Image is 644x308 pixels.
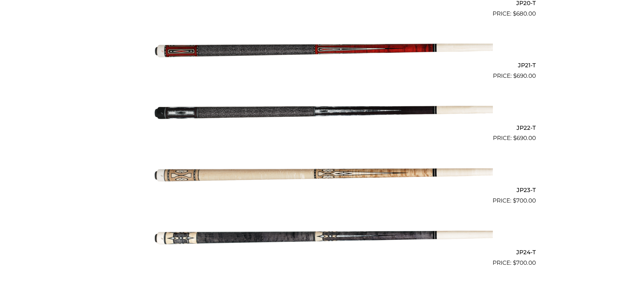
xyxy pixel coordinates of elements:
[513,72,536,79] bdi: 690.00
[513,10,536,17] bdi: 680.00
[513,197,516,204] span: $
[109,208,536,267] a: JP24-T $700.00
[513,72,517,79] span: $
[151,83,493,140] img: JP22-T
[109,121,536,134] h2: JP22-T
[513,135,517,141] span: $
[513,10,516,17] span: $
[109,83,536,143] a: JP22-T $690.00
[151,145,493,202] img: JP23-T
[513,135,536,141] bdi: 690.00
[109,246,536,259] h2: JP24-T
[109,21,536,80] a: JP21-T $690.00
[109,145,536,205] a: JP23-T $700.00
[513,259,516,266] span: $
[109,59,536,72] h2: JP21-T
[513,259,536,266] bdi: 700.00
[109,184,536,196] h2: JP23-T
[151,208,493,265] img: JP24-T
[513,197,536,204] bdi: 700.00
[151,21,493,78] img: JP21-T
